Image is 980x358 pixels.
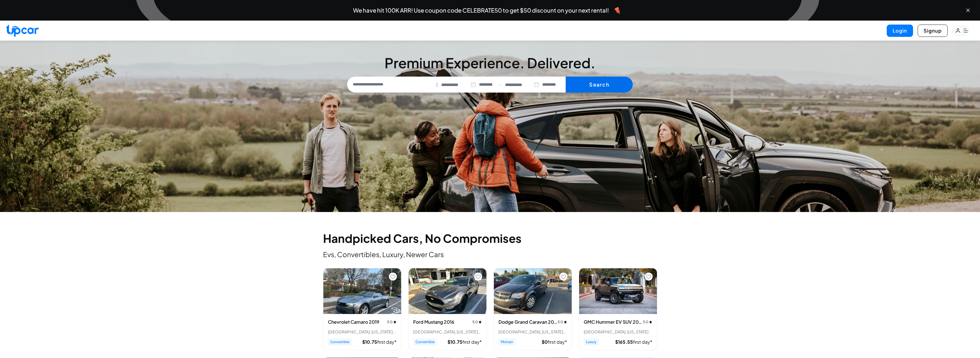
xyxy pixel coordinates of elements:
button: Login [887,25,913,37]
span: 5.0 [643,320,652,324]
div: [GEOGRAPHIC_DATA], [US_STATE] • 1 trips [328,329,397,335]
img: star [649,320,652,323]
div: View details for GMC Hummer EV SUV 2024 [579,268,657,350]
h2: Handpicked Cars, No Compromises [323,233,657,244]
button: Close banner [965,7,971,13]
div: View details for Dodge Grand Caravan 2017 [494,268,572,350]
div: View details for Chevrolet Camaro 2019 [323,268,401,350]
span: 5.0 [387,320,397,324]
span: first day* [548,339,567,345]
img: Chevrolet Camaro 2019 [323,268,401,314]
button: Search [566,77,633,93]
div: [GEOGRAPHIC_DATA], [US_STATE] • 2 trips [498,329,567,335]
h3: Chevrolet Camaro 2019 [328,319,379,325]
div: [GEOGRAPHIC_DATA], [US_STATE] • 3 trips [413,329,482,335]
img: Upcar Logo [6,24,39,37]
span: first day* [377,339,397,345]
h3: Ford Mustang 2016 [413,319,454,325]
span: 5.0 [558,320,567,324]
span: $ 10.75 [448,339,462,345]
span: Convertible [328,339,352,345]
img: GMC Hummer EV SUV 2024 [579,268,657,314]
span: first day* [633,339,652,345]
button: Add to favorites [389,273,397,281]
p: Evs, Convertibles, Luxury, Newer Cars [323,250,657,259]
div: [GEOGRAPHIC_DATA], [US_STATE] [584,329,652,335]
img: Dodge Grand Caravan 2017 [494,268,572,314]
span: first day* [462,339,482,345]
button: Add to favorites [645,273,653,281]
span: Luxury [584,339,599,345]
button: Signup [918,25,948,37]
span: 5.0 [472,320,482,324]
img: star [564,320,567,323]
h3: Premium Experience. Delivered. [347,56,633,70]
img: star [478,320,482,323]
div: View details for Ford Mustang 2016 [408,268,487,350]
span: $ 10.75 [362,339,377,345]
button: Add to favorites [474,273,482,281]
span: We have hit 100K ARR! Use coupon code CELEBRATE50 to get $50 discount on your next rental! [353,7,609,13]
span: $ 0 [542,339,548,345]
h3: Dodge Grand Caravan 2017 [498,319,558,325]
img: star [393,320,397,323]
span: — [498,81,502,88]
span: | [436,81,438,88]
span: $ 165.55 [615,339,633,345]
img: Ford Mustang 2016 [409,268,486,314]
span: Convertible [413,339,437,345]
span: Minivan [498,339,515,345]
h3: GMC Hummer EV SUV 2024 [584,319,643,325]
button: Add to favorites [559,273,567,281]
